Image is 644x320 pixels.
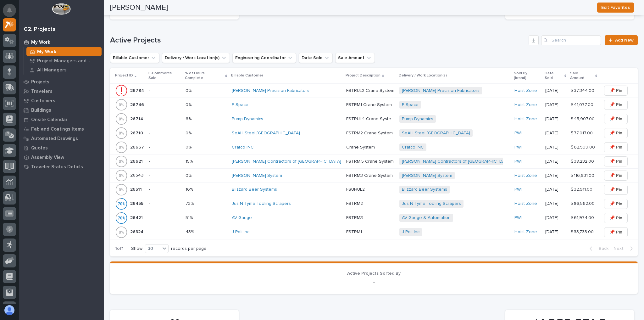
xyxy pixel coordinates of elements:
p: [DATE] [545,88,566,93]
p: FSTRM2 Crane System [346,129,394,136]
p: Project Managers and Engineers [37,58,99,64]
p: 15% [186,158,194,164]
button: Sale Amount [335,53,375,63]
p: FSTRM1 Crane System [346,101,393,108]
p: $ 86,562.00 [571,200,596,206]
p: [DATE] [545,102,566,108]
p: [DATE] [545,187,566,192]
p: 26455 [130,200,145,206]
button: 📌 Pin [604,213,628,223]
p: 26667 [130,143,145,150]
p: - [118,279,630,286]
span: 📌 Pin [609,186,622,194]
p: 0% [186,87,193,93]
a: [PERSON_NAME] Precision Fabricators [402,88,480,93]
span: 📌 Pin [609,115,622,123]
a: Travelers [19,87,104,96]
a: Blizzard Beer Systems [402,187,447,192]
p: [DATE] [545,173,566,178]
a: Jus N Tyme Tooling Scrapers [232,201,291,206]
p: $ 61,974.00 [571,214,595,221]
p: Billable Customer [231,72,263,79]
p: $ 77,017.00 [571,129,594,136]
p: $ 38,232.00 [571,158,595,164]
p: $ 116,931.00 [571,172,596,178]
button: Edit Favorites [597,3,634,13]
a: [PERSON_NAME] System [232,173,282,178]
a: Crafco INC [232,145,254,150]
span: 📌 Pin [609,214,622,222]
p: 26543 [130,171,145,178]
tr: 2674626746 -0%0% E-Space FSTRM1 Crane SystemFSTRM1 Crane System E-Space Hoist Zone [DATE]$ 41,077... [110,98,638,112]
p: - [149,173,180,178]
p: 43% [186,228,195,235]
p: Travelers [31,89,53,94]
a: Automated Drawings [19,134,104,143]
a: PWI [514,131,522,136]
p: Customers [31,98,55,104]
a: SeAH Steel [GEOGRAPHIC_DATA] [402,131,470,136]
p: [DATE] [545,131,566,136]
p: 26324 [130,228,145,235]
button: 📌 Pin [604,199,628,209]
p: Traveler Status Details [31,164,83,170]
a: My Work [24,47,104,56]
p: All Managers [37,67,67,73]
span: 📌 Pin [609,87,622,94]
a: PWI [514,187,522,192]
button: Delivery / Work Location(s) [162,53,230,63]
a: Add New [605,35,638,45]
p: 26784 [130,87,145,93]
p: 0% [186,101,193,108]
p: Onsite Calendar [31,117,68,123]
a: J Poli Inc [402,229,419,235]
p: Sold By (brand) [514,70,541,81]
tr: 2662126621 -15%15% [PERSON_NAME] Contractors of [GEOGRAPHIC_DATA] FSTRM.5 Crane SystemFSTRM.5 Cra... [110,154,638,168]
a: Hoist Zone [514,173,537,178]
a: Projects [19,77,104,87]
p: 16% [186,186,194,192]
div: Search [541,35,601,45]
p: E-Commerce Sale [148,70,181,81]
p: $ 45,907.00 [571,115,596,122]
a: Pump Dynamics [402,116,433,122]
a: Hoist Zone [514,201,537,206]
a: Hoist Zone [514,116,537,122]
p: 51% [186,214,194,221]
p: FSTRM.5 Crane System [346,158,395,164]
p: Delivery / Work Location(s) [399,72,447,79]
p: - [149,229,180,235]
p: Buildings [31,108,51,113]
a: Fab and Coatings Items [19,124,104,134]
p: [DATE] [545,159,566,164]
p: FSTRM2 [346,200,364,206]
p: 26621 [130,158,144,164]
button: 📌 Pin [604,227,628,237]
p: 0% [186,143,193,150]
p: 26710 [130,129,144,136]
a: J Poli Inc [232,229,249,235]
p: FSTRM3 Crane System [346,172,394,178]
p: - [149,201,180,206]
span: 📌 Pin [609,129,622,137]
h1: Active Projects [110,36,526,45]
button: Back [585,246,611,251]
tr: 2645526455 -73%73% Jus N Tyme Tooling Scrapers FSTRM2FSTRM2 Jus N Tyme Tooling Scrapers Hoist Zon... [110,197,638,211]
p: - [149,131,180,136]
p: Project Description [346,72,380,79]
p: Automated Drawings [31,136,78,142]
p: My Work [37,49,56,55]
a: Assembly View [19,153,104,162]
a: E-Space [402,102,419,108]
a: Crafco INC [402,145,424,150]
span: Edit Favorites [601,4,630,11]
p: FSUHUL2 [346,186,366,192]
a: PWI [514,215,522,221]
p: [DATE] [545,116,566,122]
h2: [PERSON_NAME] [110,3,168,12]
p: FSTRM1 [346,228,363,235]
p: FSTRUL4 Crane System [346,115,396,122]
button: Billable Customer [110,53,159,63]
p: 0% [186,172,193,178]
a: SeAH Steel [GEOGRAPHIC_DATA] [232,131,300,136]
